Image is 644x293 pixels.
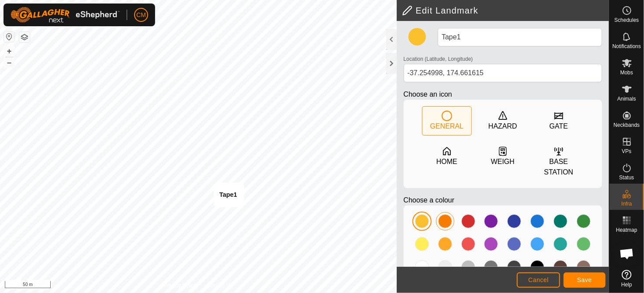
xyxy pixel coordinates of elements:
p: Choose a colour [404,195,602,206]
div: HAZARD [488,121,517,132]
label: Location (Latitude, Longitude) [404,55,473,63]
a: Contact Us [207,282,232,290]
span: Cancel [528,276,549,283]
button: Save [564,272,606,288]
div: GATE [550,121,568,132]
button: Map Layers [19,32,30,42]
button: + [4,46,14,56]
button: Reset Map [4,31,14,42]
a: Help [609,266,644,291]
span: Heatmap [616,227,637,233]
div: GENERAL [430,121,464,132]
a: Privacy Policy [164,282,197,290]
img: Gallagher Logo [10,7,120,23]
span: VPs [622,149,631,154]
span: CM [136,10,146,20]
span: Help [621,282,632,287]
button: – [4,57,14,68]
div: BASE STATION [534,157,583,178]
span: Notifications [613,44,641,49]
button: Cancel [517,272,560,288]
h2: Edit Landmark [402,5,609,16]
span: Status [619,175,634,180]
div: Tape1 [219,190,237,200]
span: Animals [617,96,636,101]
span: Schedules [614,17,639,23]
span: Neckbands [613,122,640,128]
span: Save [577,276,592,283]
div: WEIGH [491,157,515,167]
span: Mobs [620,70,633,75]
span: Infra [621,201,632,206]
p: Choose an icon [404,89,602,100]
div: HOME [436,157,457,167]
div: Open chat [614,241,640,267]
